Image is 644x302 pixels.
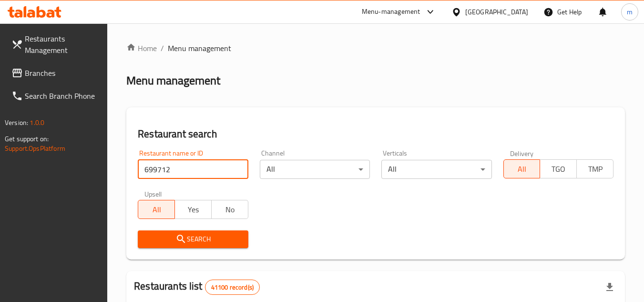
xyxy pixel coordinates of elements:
[145,233,240,245] span: Search
[211,200,248,219] button: No
[144,190,162,197] label: Upsell
[138,230,248,248] button: Search
[598,276,621,299] div: Export file
[503,159,541,178] button: All
[205,280,260,295] div: Total records count
[508,162,537,176] span: All
[510,150,534,156] label: Delivery
[205,283,259,292] span: 41100 record(s)
[174,200,212,219] button: Yes
[138,127,613,141] h2: Restaurant search
[25,90,100,102] span: Search Branch Phone
[540,159,577,178] button: TGO
[25,67,100,79] span: Branches
[179,203,208,217] span: Yes
[138,160,248,179] input: Search for restaurant name or ID..
[30,116,44,129] span: 1.0.0
[4,62,108,84] a: Branches
[168,42,231,54] span: Menu management
[581,162,610,176] span: TMP
[161,42,164,54] li: /
[381,160,491,179] div: All
[260,160,370,179] div: All
[544,162,573,176] span: TGO
[126,42,157,54] a: Home
[5,133,49,145] span: Get support on:
[4,27,108,62] a: Restaurants Management
[362,6,420,18] div: Menu-management
[5,142,65,155] a: Support.OpsPlatform
[465,7,528,17] div: [GEOGRAPHIC_DATA]
[4,84,108,107] a: Search Branch Phone
[138,200,175,219] button: All
[5,116,28,129] span: Version:
[134,279,260,295] h2: Restaurants list
[627,7,633,17] span: m
[576,159,613,178] button: TMP
[215,203,245,217] span: No
[25,33,100,56] span: Restaurants Management
[126,73,220,88] h2: Menu management
[126,42,625,54] nav: breadcrumb
[142,203,171,217] span: All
